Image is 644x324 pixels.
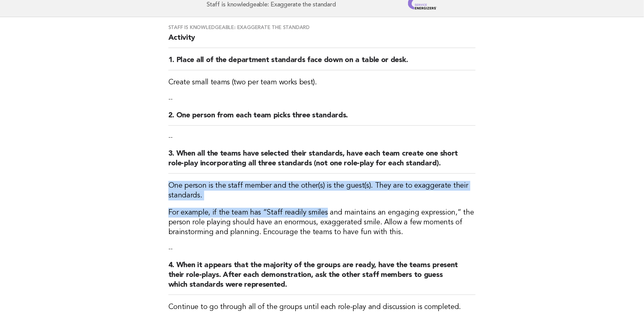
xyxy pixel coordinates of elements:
[168,181,476,201] h3: One person is the staff member and the other(s) is the guest(s). They are to exaggerate their sta...
[168,55,476,70] h2: 1. Place all of the department standards face down on a table or desk.
[168,208,476,237] h3: For example, if the team has “Staff readily smiles and maintains an engaging expression,” the per...
[168,111,476,126] h2: 2. One person from each team picks three standards.
[168,78,476,87] h3: Create small teams (two per team works best).
[168,33,476,48] h2: Activity
[168,245,476,253] p: --
[168,149,476,174] h2: 3. When all the teams have selected their standards, have each team create one short role-play in...
[168,95,476,103] p: --
[168,302,476,312] h3: Continue to go through all of the groups until each role-play and discussion is completed.
[168,133,476,142] p: --
[168,260,476,295] h2: 4. When it appears that the majority of the groups are ready, have the teams present their role-p...
[168,24,476,31] h3: Staff is knowledgeable: Exaggerate the standard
